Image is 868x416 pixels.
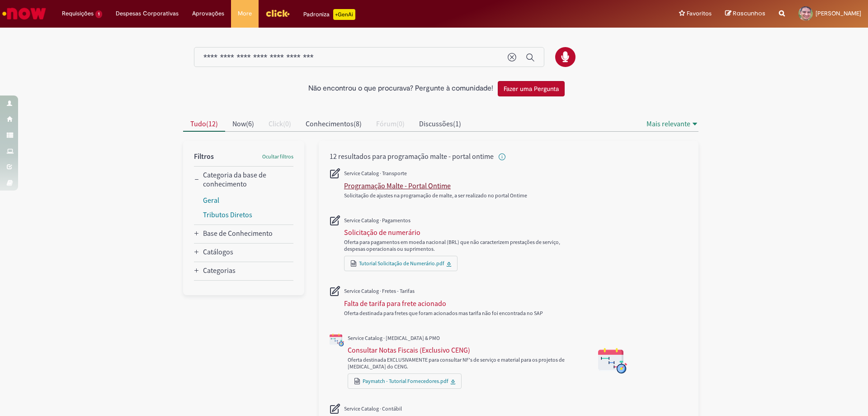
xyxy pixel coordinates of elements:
img: ServiceNow [1,5,47,23]
span: Favoritos [687,9,712,18]
span: 1 [95,10,102,18]
span: Rascunhos [733,9,765,18]
span: Despesas Corporativas [116,9,179,18]
img: click_logo_yellow_360x200.png [265,6,290,20]
button: Fazer uma Pergunta [498,81,565,96]
div: Padroniza [303,9,355,20]
span: Requisições [62,9,94,18]
p: +GenAi [333,9,355,20]
span: [PERSON_NAME] [816,10,861,17]
h2: Não encontrou o que procurava? Pergunte à comunidade! [308,85,493,93]
span: More [238,9,252,18]
a: Rascunhos [725,10,765,18]
span: Aprovações [192,9,224,18]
